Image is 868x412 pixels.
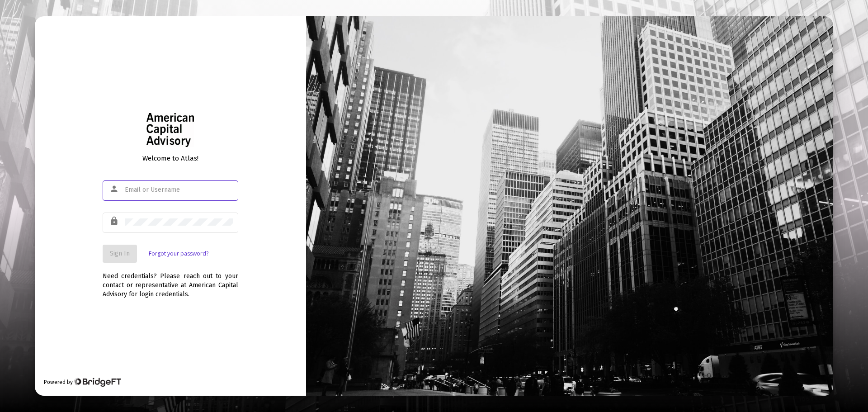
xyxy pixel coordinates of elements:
a: Forgot your password? [149,249,208,258]
div: Powered by [44,378,121,387]
div: Welcome to Atlas! [103,154,238,163]
img: Bridge Financial Technology Logo [74,378,121,387]
input: Email or Username [125,186,233,194]
button: Sign In [103,245,137,263]
mat-icon: lock [109,216,120,227]
mat-icon: person [109,184,120,194]
span: Sign In [110,250,130,257]
div: Need credentials? Please reach out to your contact or representative at American Capital Advisory... [103,263,238,299]
img: Logo [146,113,194,147]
